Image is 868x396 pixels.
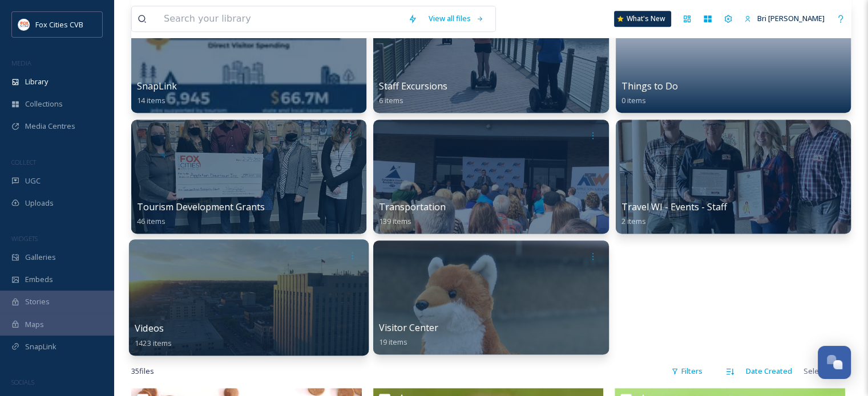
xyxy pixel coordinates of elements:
[137,80,177,92] span: SnapLink
[621,95,646,105] span: 0 items
[25,252,56,263] span: Galleries
[423,7,490,30] a: View all files
[621,80,678,92] span: Things to Do
[137,216,165,226] span: 46 items
[25,341,56,352] span: SnapLink
[379,95,403,105] span: 6 items
[818,346,851,379] button: Open Chat
[25,76,48,87] span: Library
[135,337,172,348] span: 1423 items
[25,121,75,132] span: Media Centres
[25,198,54,209] span: Uploads
[621,202,727,226] a: Travel WI - Events - Staff2 items
[135,322,164,334] span: Videos
[25,99,63,109] span: Collections
[379,216,411,226] span: 139 items
[379,80,447,92] span: Staff Excursions
[11,378,34,386] span: SOCIALS
[740,360,798,382] div: Date Created
[35,19,83,30] span: Fox Cities CVB
[137,201,265,213] span: Tourism Development Grants
[137,202,265,226] a: Tourism Development Grants46 items
[379,201,446,213] span: Transportation
[137,95,165,105] span: 14 items
[158,6,402,31] input: Search your library
[621,216,646,226] span: 2 items
[137,81,177,105] a: SnapLink14 items
[379,322,438,347] a: Visitor Center19 items
[621,201,727,213] span: Travel WI - Events - Staff
[131,366,154,377] span: 35 file s
[25,274,53,285] span: Embeds
[25,296,50,307] span: Stories
[25,319,44,330] span: Maps
[738,7,830,30] a: Bri [PERSON_NAME]
[665,360,708,382] div: Filters
[757,13,825,23] span: Bri [PERSON_NAME]
[379,337,407,347] span: 19 items
[379,81,447,105] a: Staff Excursions6 items
[621,81,678,105] a: Things to Do0 items
[804,366,834,377] span: Select all
[11,158,36,166] span: COLLECT
[18,19,30,30] img: images.png
[135,323,172,348] a: Videos1423 items
[11,234,38,243] span: WIDGETS
[11,59,31,67] span: MEDIA
[379,202,446,226] a: Transportation139 items
[614,11,671,27] a: What's New
[25,175,41,186] span: UGC
[379,321,438,334] span: Visitor Center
